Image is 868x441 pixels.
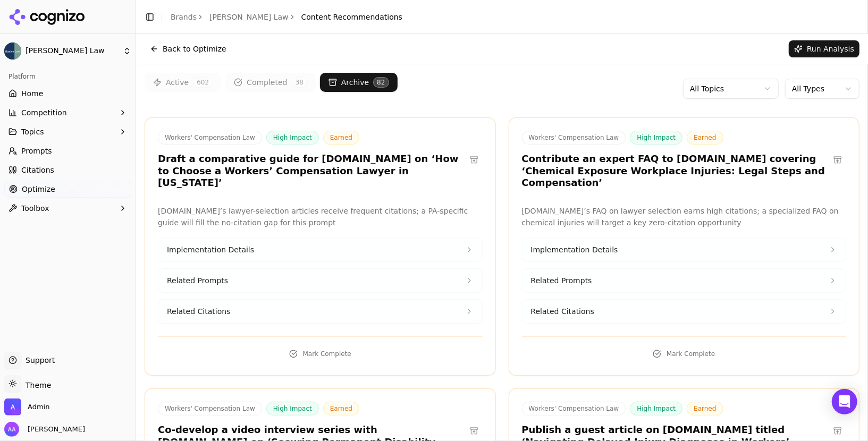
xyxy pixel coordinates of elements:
[466,151,483,168] button: Restore recommendation
[523,238,846,261] button: Implementation Details
[4,68,131,85] div: Platform
[4,85,131,102] a: Home
[4,181,131,198] a: Optimize
[225,73,316,92] button: Completed38
[373,77,389,88] span: 82
[158,238,482,261] button: Implementation Details
[158,153,466,189] h3: Draft a comparative guide for [DOMAIN_NAME] on ‘How to Choose a Workers’ Compensation Lawyer in [...
[4,162,131,179] a: Citations
[21,126,44,137] span: Topics
[167,306,230,317] span: Related Citations
[158,205,483,230] p: [DOMAIN_NAME]’s lawyer-selection articles receive frequent citations; a PA-specific guide will fi...
[21,107,67,118] span: Competition
[323,402,359,415] span: Earned
[301,12,402,22] span: Content Recommendations
[687,402,723,415] span: Earned
[145,40,232,57] button: Back to Optimize
[522,345,847,362] button: Mark Complete
[687,131,723,145] span: Earned
[523,300,846,323] button: Related Citations
[4,398,21,415] img: Admin
[26,46,119,56] span: [PERSON_NAME] Law
[158,269,482,292] button: Related Prompts
[21,355,55,366] span: Support
[266,131,319,145] span: High Impact
[4,422,19,437] img: Alp Aysan
[158,131,262,145] span: Workers' Compensation Law
[171,13,197,21] a: Brands
[167,244,254,255] span: Implementation Details
[145,73,221,92] button: Active602
[522,153,830,189] h3: Contribute an expert FAQ to [DOMAIN_NAME] covering ‘Chemical Exposure Workplace Injuries: Legal S...
[829,151,846,168] button: Restore recommendation
[522,205,847,230] p: [DOMAIN_NAME]’s FAQ on lawyer selection earns high citations; a specialized FAQ on chemical injur...
[4,200,131,217] button: Toolbox
[523,269,846,292] button: Related Prompts
[630,131,682,145] span: High Impact
[531,306,594,317] span: Related Citations
[28,402,49,412] span: Admin
[320,73,398,92] button: Archive82
[21,203,49,214] span: Toolbox
[4,422,85,437] button: Open user button
[21,88,43,99] span: Home
[4,43,21,60] img: Munley Law
[21,146,52,156] span: Prompts
[21,381,51,389] span: Theme
[323,131,359,145] span: Earned
[466,422,483,439] button: Restore recommendation
[832,389,857,414] div: Open Intercom Messenger
[531,244,618,255] span: Implementation Details
[4,142,131,159] a: Prompts
[171,12,402,22] nav: breadcrumb
[266,402,319,415] span: High Impact
[22,184,55,194] span: Optimize
[158,345,483,362] button: Mark Complete
[4,104,131,121] button: Competition
[193,77,213,88] span: 602
[829,422,846,439] button: Restore recommendation
[4,398,49,415] button: Open organization switcher
[522,131,626,145] span: Workers' Compensation Law
[630,402,682,415] span: High Impact
[522,402,626,415] span: Workers' Compensation Law
[23,425,85,434] span: [PERSON_NAME]
[21,165,54,175] span: Citations
[158,300,482,323] button: Related Citations
[4,123,131,140] button: Topics
[167,275,228,286] span: Related Prompts
[789,40,859,57] button: Run Analysis
[292,77,307,88] span: 38
[209,12,289,22] a: [PERSON_NAME] Law
[158,402,262,415] span: Workers' Compensation Law
[531,275,592,286] span: Related Prompts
